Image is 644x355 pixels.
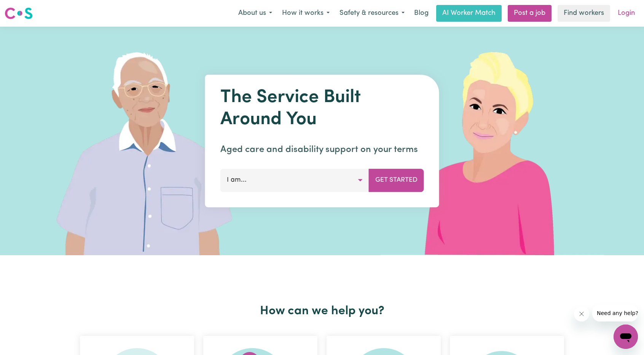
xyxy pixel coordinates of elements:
a: Blog [410,5,433,22]
span: Need any help? [5,5,46,11]
a: Find workers [558,5,610,22]
button: I am... [220,169,369,192]
iframe: Close message [574,306,589,321]
a: Careseekers logo [5,5,33,22]
p: Aged care and disability support on your terms [220,143,424,157]
button: About us [233,5,277,21]
h2: How can we help you? [75,304,569,318]
iframe: Message from company [592,305,638,321]
button: Get Started [369,169,424,192]
button: How it works [277,5,335,21]
a: Post a job [508,5,552,22]
a: Login [613,5,639,22]
img: Careseekers logo [5,6,33,20]
a: AI Worker Match [436,5,502,22]
button: Safety & resources [335,5,410,21]
h1: The Service Built Around You [220,87,424,131]
iframe: Button to launch messaging window [614,325,638,349]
